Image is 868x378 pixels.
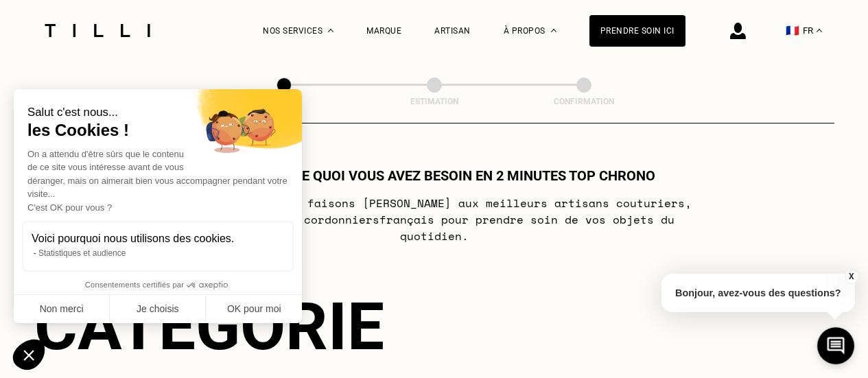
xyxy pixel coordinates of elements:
[817,29,822,32] img: menu déroulant
[730,23,746,39] img: icône connexion
[40,24,155,37] img: Logo du service de couturière Tilli
[551,29,556,32] img: Menu déroulant à propos
[661,274,855,312] p: Bonjour, avez-vous des questions?
[34,288,834,365] div: Catégorie
[328,29,333,32] img: Menu déroulant
[844,269,858,284] button: X
[366,26,401,36] a: Marque
[786,24,799,37] span: 🇫🇷
[162,195,706,244] p: [PERSON_NAME] nous faisons [PERSON_NAME] aux meilleurs artisans couturiers , maroquiniers et cord...
[589,15,685,47] a: Prendre soin ici
[366,97,503,106] div: Estimation
[213,167,655,184] h1: Dites nous de quoi vous avez besoin en 2 minutes top chrono
[434,26,471,36] a: Artisan
[515,97,653,106] div: Confirmation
